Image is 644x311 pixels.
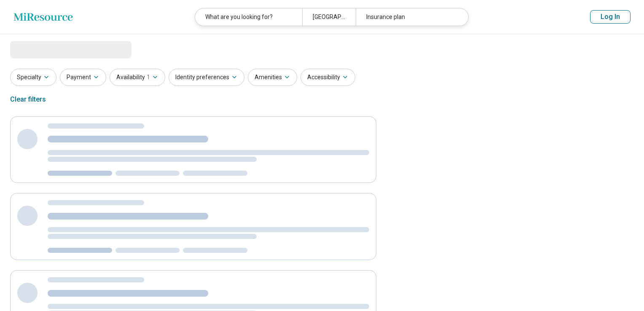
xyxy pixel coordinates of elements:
div: What are you looking for? [195,8,302,26]
div: Clear filters [10,89,46,110]
button: Identity preferences [169,69,244,86]
span: Loading... [10,41,81,58]
button: Specialty [10,69,56,86]
button: Accessibility [301,69,355,86]
div: Insurance plan [356,8,463,26]
button: Availability1 [110,69,165,86]
button: Payment [60,69,106,86]
button: Amenities [248,69,297,86]
div: [GEOGRAPHIC_DATA], [GEOGRAPHIC_DATA] [302,8,356,26]
span: 1 [147,73,150,82]
button: Log In [590,10,631,24]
